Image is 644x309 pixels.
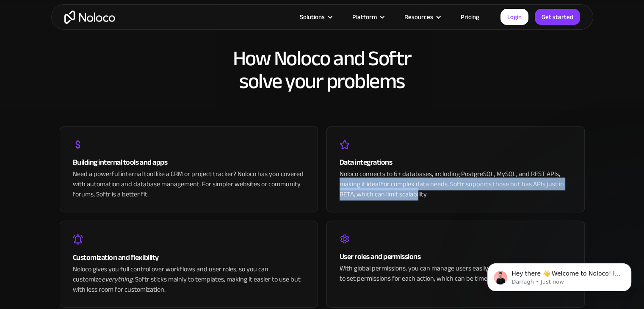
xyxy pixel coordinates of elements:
[394,11,450,22] div: Resources
[342,11,394,22] div: Platform
[340,156,572,169] div: Data integrations
[73,264,305,295] div: Noloco gives you full control over workflows and user roles, so you can customize . Softr sticks ...
[102,273,133,286] em: everything
[73,169,305,199] div: Need a powerful internal tool like a CRM or project tracker? Noloco has you covered with automati...
[340,263,572,284] div: With global permissions, you can manage users easily in Noloco. In Softr, you have to set permiss...
[60,47,585,93] h2: How Noloco and Softr solve your problems
[300,11,325,22] div: Solutions
[64,11,115,24] a: home
[500,9,528,25] a: Login
[289,11,342,22] div: Solutions
[340,169,572,199] div: Noloco connects to 6+ databases, including PostgreSQL, MySQL, and REST APIs, making it ideal for ...
[73,251,305,264] div: Customization and flexibility
[475,246,644,305] iframe: Intercom notifications message
[535,9,580,25] a: Get started
[340,251,572,263] div: User roles and permissions
[73,156,305,169] div: Building internal tools and apps
[450,11,490,22] a: Pricing
[404,11,433,22] div: Resources
[352,11,377,22] div: Platform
